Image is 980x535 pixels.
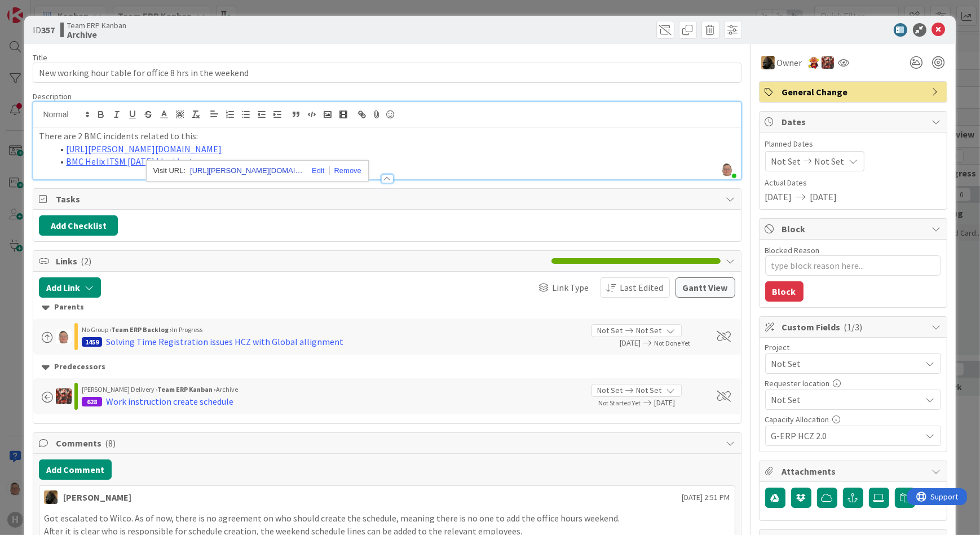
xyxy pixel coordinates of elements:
span: Actual Dates [765,177,941,189]
button: Gantt View [676,277,735,298]
span: Not Set [771,154,801,168]
a: BMC Helix ITSM [DATE] | Incident [66,156,193,167]
div: Solving Time Registration issues HCZ with Global allignment [106,335,343,348]
img: o7atu1bXEz0AwRIxqlOYmU5UxQC1bWsS.png [719,161,735,177]
span: Dates [782,115,926,129]
div: Project [765,343,941,351]
div: [PERSON_NAME] [63,490,131,504]
span: ( 8 ) [105,437,116,449]
img: ND [761,56,775,69]
button: Add Checklist [39,215,118,236]
span: Team ERP Kanban [67,21,126,30]
img: ND [44,490,58,504]
span: Custom Fields [782,320,926,334]
span: Not Started Yet [599,399,641,407]
b: Archive [67,30,126,39]
img: LC [808,56,820,69]
a: [URL][PERSON_NAME][DOMAIN_NAME] [190,163,303,178]
img: JK [822,56,834,69]
div: 1459 [82,337,102,347]
div: Work instruction create schedule [106,395,233,408]
span: Not Set [771,392,916,408]
span: Owner [777,56,802,69]
span: Description [33,91,72,101]
span: ( 1/3 ) [844,321,863,333]
span: Not Set [637,384,662,396]
span: Tasks [56,192,720,206]
span: [DATE] [810,190,837,204]
span: Comments [56,436,720,450]
img: JK [56,388,72,404]
b: Team ERP Backlog › [111,325,172,334]
button: Block [765,281,804,302]
span: Attachments [782,465,926,478]
span: Links [56,254,545,268]
b: Team ERP Kanban › [157,385,216,393]
p: Got escalated to Wilco. As of now, there is no agreement on who should create the schedule, meani... [44,512,730,525]
span: No Group › [82,325,111,334]
span: ID [33,23,55,37]
span: Not Set [598,384,623,396]
span: Not Done Yet [655,339,691,347]
span: Not Set [637,325,662,337]
span: Link Type [553,281,589,294]
span: Not Set [815,154,845,168]
button: Add Comment [39,459,112,480]
button: Add Link [39,277,101,298]
div: 628 [82,397,102,406]
span: [PERSON_NAME] Delivery › [82,385,157,393]
label: Blocked Reason [765,245,820,255]
span: Support [24,2,51,15]
span: In Progress [172,325,202,334]
b: 357 [41,24,55,36]
label: Title [33,52,47,63]
img: lD [56,329,72,344]
span: Block [782,222,926,236]
span: [DATE] [655,397,704,409]
span: General Change [782,85,926,99]
span: [DATE] [591,337,641,349]
span: Last Edited [620,281,664,294]
input: type card name here... [33,63,741,83]
div: Capacity Allocation [765,415,941,423]
span: Planned Dates [765,138,941,150]
button: Last Edited [601,277,670,298]
span: [DATE] [765,190,792,204]
span: [DATE] 2:51 PM [682,492,730,503]
span: Not Set [598,325,623,337]
div: Requester location [765,379,941,387]
a: [URL][PERSON_NAME][DOMAIN_NAME] [66,143,222,154]
p: There are 2 BMC incidents related to this: [39,130,735,143]
span: Not Set [771,356,916,372]
div: Parents [42,301,732,313]
span: G-ERP HCZ 2.0 [771,428,916,444]
span: ( 2 ) [81,255,91,267]
div: Predecessors [42,361,732,373]
span: Archive [216,385,238,393]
